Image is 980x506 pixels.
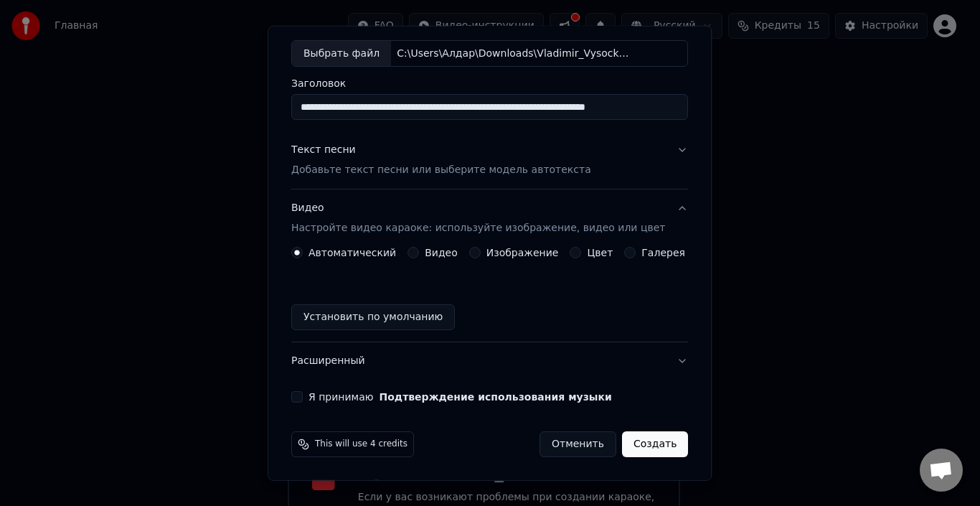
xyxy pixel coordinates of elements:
div: C:\Users\Алдар\Downloads\Vladimir_Vysockij_Moya_detskaya_plastinka_-_Utrennyaya_gimnastika_([DOMA... [391,46,635,60]
label: Галерея [642,248,686,258]
button: Текст песниДобавьте текст песни или выберите модель автотекста [291,131,688,189]
button: ВидеоНастройте видео караоке: используйте изображение, видео или цвет [291,189,688,247]
button: Расширенный [291,342,688,380]
div: Выбрать файл [292,40,391,66]
p: Добавьте текст песни или выберите модель автотекста [291,163,591,177]
div: ВидеоНастройте видео караоке: используйте изображение, видео или цвет [291,247,688,342]
label: Заголовок [291,78,688,88]
p: Настройте видео караоке: используйте изображение, видео или цвет [291,221,665,235]
button: Установить по умолчанию [291,304,455,330]
span: This will use 4 credits [315,439,407,450]
button: Я принимаю [380,392,612,402]
label: Изображение [486,248,559,258]
label: Цвет [588,248,613,258]
div: Видео [291,201,665,235]
label: Видео [425,248,458,258]
button: Отменить [540,431,616,457]
div: Текст песни [291,143,356,157]
label: Автоматический [308,248,396,258]
label: Я принимаю [308,392,612,402]
button: Создать [622,431,688,457]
